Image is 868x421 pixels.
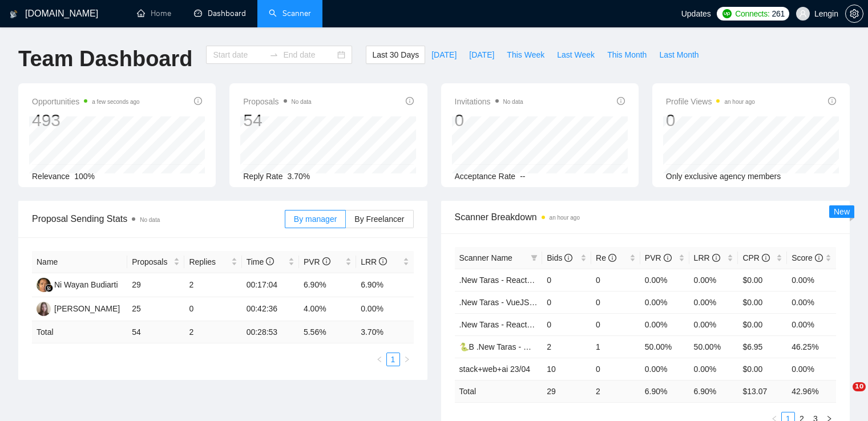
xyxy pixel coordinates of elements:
[689,358,738,380] td: 0.00%
[640,313,689,335] td: 0.00%
[542,291,591,313] td: 0
[127,297,184,321] td: 25
[455,172,516,181] span: Acceptance Rate
[304,257,330,266] span: PVR
[591,291,640,313] td: 0
[542,313,591,335] td: 0
[659,48,699,61] span: Last Month
[37,303,120,313] a: NB[PERSON_NAME]
[184,297,241,321] td: 0
[557,48,595,61] span: Last Week
[542,380,591,402] td: 29
[640,358,689,380] td: 0.00%
[74,172,95,181] span: 100%
[372,48,419,61] span: Last 30 Days
[792,253,822,262] span: Score
[403,356,410,363] span: right
[550,214,580,221] time: an hour ago
[459,320,584,329] a: .New Taras - ReactJS with symbols
[184,251,241,273] th: Replies
[127,273,184,297] td: 29
[608,254,616,262] span: info-circle
[356,273,413,297] td: 6.90%
[689,269,738,291] td: 0.00%
[37,302,51,316] img: NB
[689,313,738,335] td: 0.00%
[243,172,282,181] span: Reply Rate
[463,46,500,64] button: [DATE]
[528,249,540,266] span: filter
[712,254,720,262] span: info-circle
[829,382,857,410] iframe: Intercom live chat
[846,9,863,18] span: setting
[772,7,784,20] span: 261
[689,380,738,402] td: 6.90 %
[853,382,866,391] span: 10
[32,172,70,181] span: Relevance
[787,380,836,402] td: 42.96 %
[32,110,140,131] div: 493
[459,342,604,351] a: 🐍B .New Taras - Wordpress short 23/04
[361,257,387,266] span: LRR
[184,321,241,343] td: 2
[354,214,404,224] span: By Freelancer
[762,254,770,262] span: info-circle
[681,9,711,18] span: Updates
[10,5,18,23] img: logo
[32,321,127,343] td: Total
[503,99,523,105] span: No data
[815,254,823,262] span: info-circle
[520,172,525,181] span: --
[54,278,118,291] div: Ni Wayan Budiarti
[213,48,265,61] input: Start date
[184,273,241,297] td: 2
[242,321,299,343] td: 00:28:53
[787,335,836,358] td: 46.25%
[373,353,386,366] button: left
[640,380,689,402] td: 6.90 %
[640,291,689,313] td: 0.00%
[459,365,531,374] a: stack+web+ai 23/04
[722,9,732,18] img: upwork-logo.png
[738,358,787,380] td: $0.00
[591,313,640,335] td: 0
[666,95,755,108] span: Profile Views
[459,298,558,307] a: .New Taras - VueJS/NuxtJS
[292,99,312,105] span: No data
[431,48,457,61] span: [DATE]
[547,253,572,262] span: Bids
[591,380,640,402] td: 2
[127,321,184,343] td: 54
[269,9,311,18] a: searchScanner
[738,380,787,402] td: $ 13.07
[845,5,863,23] button: setting
[531,254,538,261] span: filter
[132,256,171,268] span: Proposals
[366,46,425,64] button: Last 30 Days
[18,46,192,72] h1: Team Dashboard
[32,212,285,226] span: Proposal Sending Stats
[54,302,120,315] div: [PERSON_NAME]
[738,313,787,335] td: $0.00
[299,321,356,343] td: 5.56 %
[542,269,591,291] td: 0
[653,46,705,64] button: Last Month
[799,10,807,18] span: user
[269,50,278,59] span: swap-right
[189,256,228,268] span: Replies
[243,95,311,108] span: Proposals
[735,7,769,20] span: Connects:
[469,48,494,61] span: [DATE]
[247,257,274,266] span: Time
[459,276,567,285] a: .New Taras - ReactJS/NextJS.
[455,210,837,224] span: Scanner Breakdown
[542,335,591,358] td: 2
[242,273,299,297] td: 00:17:04
[551,46,601,64] button: Last Week
[387,353,399,366] a: 1
[455,380,543,402] td: Total
[45,284,53,292] img: gigradar-bm.png
[373,353,386,366] li: Previous Page
[845,9,863,18] a: setting
[400,353,414,366] li: Next Page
